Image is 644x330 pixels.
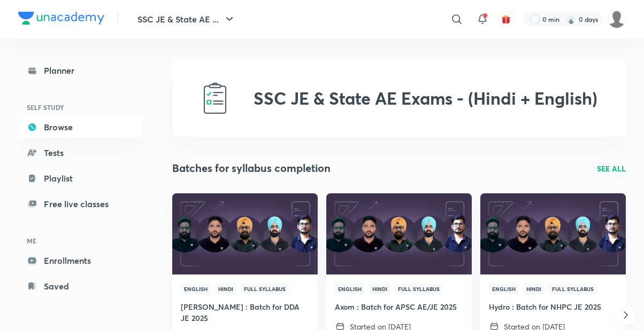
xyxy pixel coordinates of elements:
a: Playlist [18,168,142,189]
img: Thumbnail [325,192,473,275]
span: English [489,283,519,295]
h4: Hydro : Batch for NHPC JE 2025 [489,301,617,312]
span: English [181,283,211,295]
a: Browse [18,116,142,138]
h2: SSC JE & State AE Exams - (Hindi + English) [254,88,597,108]
h4: [PERSON_NAME] : Batch for DDA JE 2025 [181,301,309,324]
img: Thumbnail [479,192,627,275]
span: English [335,283,365,295]
span: Hindi [215,283,236,295]
h6: SELF STUDY [18,98,142,116]
button: SSC JE & State AE ... [131,9,242,30]
h2: Batches for syllabus completion [172,160,331,176]
img: avatar [501,14,511,24]
a: Enrollments [18,250,142,271]
a: Tests [18,142,142,163]
a: SEE ALL [597,163,626,174]
a: Planner [18,60,142,81]
span: Hindi [369,283,390,295]
span: Full Syllabus [395,283,443,295]
span: Full Syllabus [549,283,597,295]
a: Company Logo [18,12,104,27]
h4: Axom : Batch for APSC AE/JE 2025 [335,301,463,312]
img: streak [566,14,577,25]
img: SSC JE & State AE Exams - (Hindi + English) [198,81,232,115]
span: Full Syllabus [241,283,289,295]
span: Hindi [523,283,545,295]
a: Saved [18,276,142,297]
h6: ME [18,232,142,250]
img: Munna Singh [608,10,626,28]
img: Company Logo [18,12,104,25]
img: Thumbnail [171,192,319,275]
a: Free live classes [18,193,142,215]
button: avatar [497,11,515,28]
